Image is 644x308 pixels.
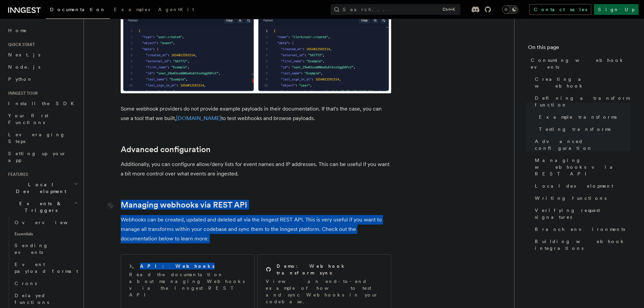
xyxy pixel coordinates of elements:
span: Consuming webhook events [531,57,630,70]
a: Creating a webhook [532,73,630,92]
button: Search...Ctrl+K [331,4,460,15]
span: Crons [15,281,37,286]
span: Examples [114,7,150,12]
a: Install the SDK [5,97,79,110]
span: Advanced configuration [535,138,630,151]
a: [DOMAIN_NAME] [176,115,221,121]
a: Advanced configuration [532,135,630,154]
a: Managing webhooks via REST API [121,200,247,210]
span: Testing transforms [539,126,611,133]
span: Verifying request signatures [535,207,630,220]
a: Node.js [5,61,79,73]
p: View an end-to-end example of how to test and sync Webhooks in your codebase. [266,278,383,305]
a: Setting up your app [5,147,79,166]
a: Testing transforms [536,123,630,135]
span: Building webhook integrations [535,238,630,252]
kbd: Ctrl+K [441,6,456,13]
span: Inngest tour [5,91,38,96]
span: Sending events [15,243,48,255]
button: Local Development [5,179,79,197]
span: Overview [15,220,84,225]
p: Some webhook providers do not provide example payloads in their documentation. If that's the case... [121,104,391,123]
a: Examples [110,2,154,18]
a: Sign Up [594,4,639,15]
span: Events & Triggers [5,200,74,214]
span: Example transforms [539,114,617,120]
span: Branch environments [535,226,625,233]
span: Event payload format [15,262,78,274]
span: Python [8,76,33,82]
span: Essentials [12,229,79,239]
button: Toggle dark mode [502,5,518,14]
a: Building webhook integrations [532,235,630,254]
a: Event payload format [12,258,79,277]
a: Sending events [12,239,79,258]
a: Consuming webhook events [528,54,630,73]
span: Next.js [8,52,40,57]
span: Local development [535,183,613,189]
span: Writing functions [535,195,606,202]
a: Overview [12,216,79,229]
span: Install the SDK [8,101,78,106]
a: Advanced configuration [121,145,211,154]
a: Managing webhooks via REST API [532,154,630,180]
a: Leveraging Steps [5,128,79,147]
span: Your first Functions [8,113,48,125]
a: Writing functions [532,192,630,204]
span: Local Development [5,181,74,195]
a: Contact sales [529,4,591,15]
a: Crons [12,277,79,289]
a: Local development [532,180,630,192]
span: Quick start [5,42,35,47]
span: Setting up your app [8,151,66,163]
span: Managing webhooks via REST API [535,157,630,177]
a: Documentation [46,2,110,19]
p: Read the documentation about managing Webhooks via the Inngest REST API [129,271,246,298]
span: Defining a transform function [535,95,630,108]
a: Branch environments [532,223,630,235]
p: Webhooks can be created, updated and deleted all via the Inngest REST API. This is very useful if... [121,215,391,243]
span: Documentation [50,7,106,12]
a: Defining a transform function [532,92,630,111]
a: AgentKit [154,2,198,18]
h4: On this page [528,43,630,54]
span: Leveraging Steps [8,132,65,144]
a: Home [5,24,79,37]
h2: Demo: Webhook transform sync [277,263,383,276]
span: Home [8,27,27,34]
a: Verifying request signatures [532,204,630,223]
p: Additionally, you can configure allow/deny lists for event names and IP addresses. This can be us... [121,160,391,179]
a: Next.js [5,49,79,61]
button: Events & Triggers [5,197,79,216]
h2: API: Webhooks [140,263,215,269]
a: Example transforms [536,111,630,123]
span: Delayed functions [15,293,49,305]
a: Python [5,73,79,85]
span: Features [5,172,28,177]
span: Node.js [8,64,40,70]
span: Creating a webhook [535,76,630,89]
span: AgentKit [158,7,194,12]
a: Your first Functions [5,110,79,128]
